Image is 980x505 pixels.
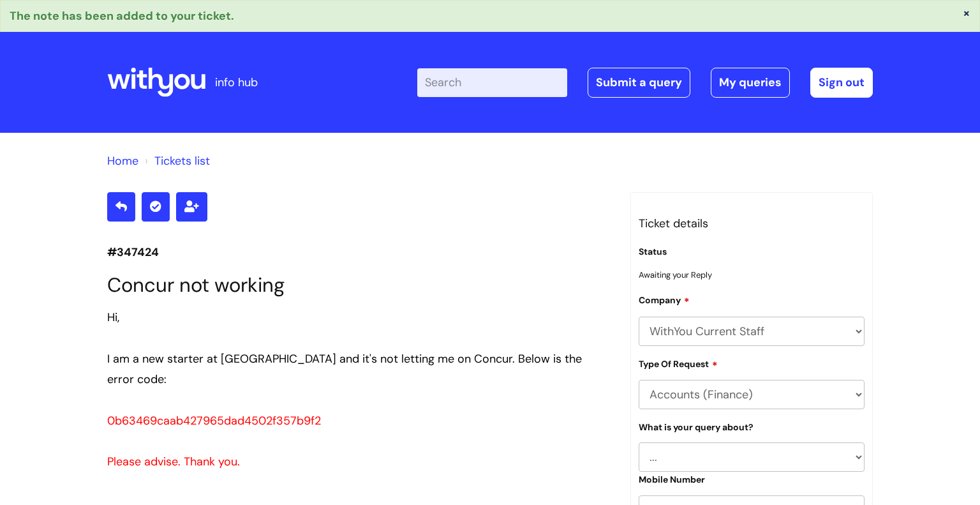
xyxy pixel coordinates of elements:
li: Solution home [107,151,138,171]
h3: Ticket details [639,213,865,234]
label: Status [639,246,667,257]
a: Sign out [810,68,873,97]
span: Please advise. Thank you. [107,454,240,469]
p: #347424 [107,242,611,262]
div: I am a new starter at [GEOGRAPHIC_DATA] and it's not letting me on Concur. Below is the error code: [107,349,611,390]
h1: Concur not working [107,273,611,297]
li: Tickets list [142,151,210,171]
a: Tickets list [154,153,210,169]
a: My queries [711,68,790,97]
button: × [963,7,970,19]
label: Type Of Request [639,357,718,370]
div: | - [417,68,873,97]
label: Company [639,293,690,306]
a: Submit a query [588,68,690,97]
a: Home [107,153,138,169]
label: What is your query about? [639,422,754,433]
span: 0b63469caab427965dad4502f357b9f2 [107,413,321,428]
p: Awaiting your Reply [639,268,865,282]
input: Search [417,68,567,96]
p: info hub [215,72,258,93]
label: Mobile Number [639,474,705,485]
div: Hi, [107,307,611,328]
